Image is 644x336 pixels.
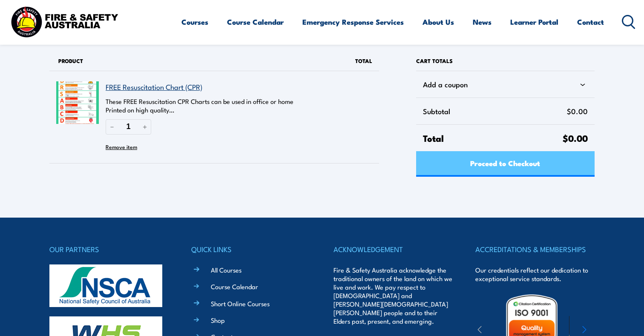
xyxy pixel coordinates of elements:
a: Contact [577,11,604,33]
h4: OUR PARTNERS [49,243,169,255]
p: Fire & Safety Australia acknowledge the traditional owners of the land on which we live and work.... [333,266,453,325]
a: About Us [423,11,454,33]
span: Total [355,57,372,65]
button: Reduce quantity of FREE Resuscitation Chart (CPR) [106,119,118,134]
h4: QUICK LINKS [191,243,310,255]
a: All Courses [211,265,241,274]
a: Short Online Courses [211,299,270,308]
button: Remove FREE Resuscitation Chart (CPR) from cart [106,140,137,153]
img: nsca-logo-footer [49,264,162,307]
a: Shop [211,316,225,325]
a: Learner Portal [510,11,558,33]
a: Courses [181,11,208,33]
a: Course Calendar [227,11,284,33]
a: FREE Resuscitation Chart (CPR) [106,81,202,92]
a: Emergency Response Services [302,11,404,33]
a: Proceed to Checkout [416,151,595,177]
span: Subtotal [423,105,567,118]
span: Total [423,132,563,144]
div: Add a coupon [423,78,588,91]
span: $0.00 [567,105,588,118]
span: Proceed to Checkout [470,152,540,174]
h2: Cart totals [416,51,595,71]
span: Product [58,57,83,65]
h4: ACCREDITATIONS & MEMBERSHIPS [475,243,595,255]
a: Course Calendar [211,282,258,291]
a: News [473,11,492,33]
p: Our credentials reflect our dedication to exceptional service standards. [475,266,595,283]
span: $0.00 [563,131,588,145]
p: These FREE Resuscitation CPR Charts can be used in office or home Printed on high quality… [106,97,330,114]
button: Increase quantity of FREE Resuscitation Chart (CPR) [138,119,151,134]
input: Quantity of FREE Resuscitation Chart (CPR) in your cart. [118,119,138,134]
img: FREE Resuscitation Chart - What are the 7 steps to CPR? [56,81,99,124]
h4: ACKNOWLEDGEMENT [333,243,453,255]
